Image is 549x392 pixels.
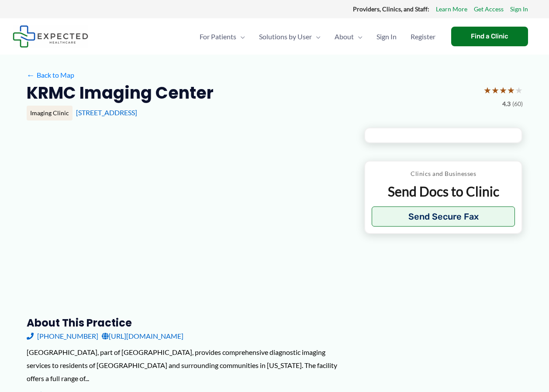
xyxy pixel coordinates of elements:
span: About [335,21,354,52]
h3: About this practice [27,316,350,330]
span: ★ [507,82,515,98]
a: Sign In [369,21,404,52]
p: Clinics and Businesses [372,168,515,179]
p: Send Docs to Clinic [372,183,515,200]
img: Expected Healthcare Logo - side, dark font, small [13,25,88,48]
span: Menu Toggle [312,21,321,52]
span: For Patients [200,21,236,52]
a: Sign In [510,3,528,15]
span: Menu Toggle [236,21,245,52]
strong: Providers, Clinics, and Staff: [353,5,429,13]
a: [URL][DOMAIN_NAME] [102,330,183,343]
span: 4.3 [502,98,511,110]
a: [STREET_ADDRESS] [76,108,137,117]
span: Menu Toggle [354,21,363,52]
a: Find a Clinic [451,27,528,46]
span: ← [27,71,35,79]
a: For PatientsMenu Toggle [193,21,252,52]
span: ★ [515,82,523,98]
a: Get Access [474,3,504,15]
span: ★ [499,82,507,98]
div: [GEOGRAPHIC_DATA], part of [GEOGRAPHIC_DATA], provides comprehensive diagnostic imaging services ... [27,346,350,385]
a: AboutMenu Toggle [328,21,369,52]
span: Register [411,21,435,52]
span: ★ [491,82,499,98]
h2: KRMC Imaging Center [27,82,214,103]
nav: Primary Site Navigation [193,21,442,52]
span: ★ [483,82,491,98]
a: Solutions by UserMenu Toggle [252,21,328,52]
a: ←Back to Map [27,69,74,82]
button: Send Secure Fax [372,206,515,227]
span: Sign In [376,21,397,52]
a: Learn More [436,3,467,15]
a: [PHONE_NUMBER] [27,330,98,343]
a: Register [404,21,442,52]
span: (60) [512,98,523,110]
div: Imaging Clinic [27,106,73,120]
span: Solutions by User [259,21,312,52]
